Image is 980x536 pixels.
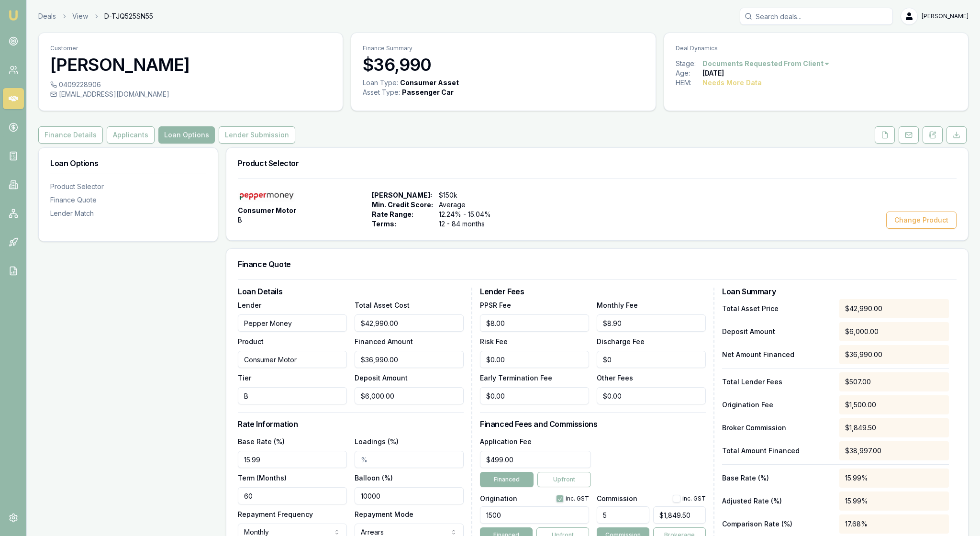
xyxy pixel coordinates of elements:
[355,487,464,504] input: %
[597,387,706,404] input: $
[702,59,830,68] button: Documents Requested From Client
[839,441,949,460] div: $38,997.00
[238,301,261,309] label: Lender
[722,496,832,506] p: Adjusted Rate (%)
[355,387,464,404] input: $
[480,437,532,446] label: Application Fee
[722,350,832,359] p: Net Amount Financed
[722,327,832,336] p: Deposit Amount
[839,469,949,488] div: 15.99%
[72,11,88,21] a: View
[673,495,706,502] div: inc. GST
[363,88,400,97] div: Asset Type :
[402,88,454,97] div: Passenger Car
[722,519,832,529] p: Comparison Rate (%)
[238,190,295,202] img: Pepper Money
[219,126,295,144] button: Lender Submission
[537,472,591,487] button: Upfront
[439,190,502,200] span: $150k
[355,351,464,368] input: $
[355,510,413,518] label: Repayment Mode
[238,451,347,468] input: %
[480,288,706,295] h3: Lender Fees
[8,10,19,21] img: emu-icon-u.png
[676,59,702,68] div: Stage:
[839,299,949,318] div: $42,990.00
[238,420,464,428] h3: Rate Information
[238,337,264,346] label: Product
[38,126,103,144] button: Finance Details
[556,495,589,502] div: inc. GST
[50,80,331,89] div: 0409228906
[38,126,105,144] a: Finance Details
[676,68,702,78] div: Age:
[439,200,502,210] span: Average
[355,451,464,468] input: %
[439,219,502,229] span: 12 - 84 months
[400,78,459,88] div: Consumer Asset
[922,12,969,20] span: [PERSON_NAME]
[372,210,433,219] span: Rate Range:
[597,314,706,332] input: $
[480,314,589,332] input: $
[372,219,433,229] span: Terms:
[480,301,511,309] label: PPSR Fee
[355,314,464,332] input: $
[363,78,398,88] div: Loan Type:
[839,345,949,364] div: $36,990.00
[839,322,949,341] div: $6,000.00
[480,337,508,346] label: Risk Fee
[597,495,637,502] label: Commission
[702,78,762,88] div: Needs More Data
[722,423,832,433] p: Broker Commission
[597,506,649,524] input: %
[886,212,957,229] button: Change Product
[839,491,949,511] div: 15.99%
[355,437,399,446] label: Loadings (%)
[355,374,408,382] label: Deposit Amount
[355,474,393,482] label: Balloon (%)
[372,190,433,200] span: [PERSON_NAME]:
[355,337,413,346] label: Financed Amount
[722,400,832,410] p: Origination Fee
[480,472,534,487] button: Financed
[722,473,832,483] p: Base Rate (%)
[238,374,251,382] label: Tier
[597,301,638,309] label: Monthly Fee
[839,514,949,534] div: 17.68%
[480,351,589,368] input: $
[50,45,331,52] p: Customer
[839,395,949,414] div: $1,500.00
[50,55,331,74] h3: [PERSON_NAME]
[480,420,706,428] h3: Financed Fees and Commissions
[439,210,502,219] span: 12.24% - 15.04%
[158,126,215,144] button: Loan Options
[238,215,242,225] span: B
[740,8,893,25] input: Search deals
[480,387,589,404] input: $
[597,374,633,382] label: Other Fees
[676,45,957,52] p: Deal Dynamics
[355,301,410,309] label: Total Asset Cost
[363,45,644,52] p: Finance Summary
[839,372,949,391] div: $507.00
[238,474,287,482] label: Term (Months)
[50,89,331,99] div: [EMAIL_ADDRESS][DOMAIN_NAME]
[480,451,591,468] input: $
[50,182,206,191] div: Product Selector
[38,11,153,21] nav: breadcrumb
[480,495,517,502] label: Origination
[722,288,949,295] h3: Loan Summary
[839,418,949,437] div: $1,849.50
[722,304,832,313] p: Total Asset Price
[238,206,296,215] span: Consumer Motor
[363,55,644,74] h3: $36,990
[50,195,206,205] div: Finance Quote
[238,260,957,268] h3: Finance Quote
[107,126,155,144] button: Applicants
[38,11,56,21] a: Deals
[597,351,706,368] input: $
[238,510,313,518] label: Repayment Frequency
[217,126,297,144] a: Lender Submission
[702,68,724,78] div: [DATE]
